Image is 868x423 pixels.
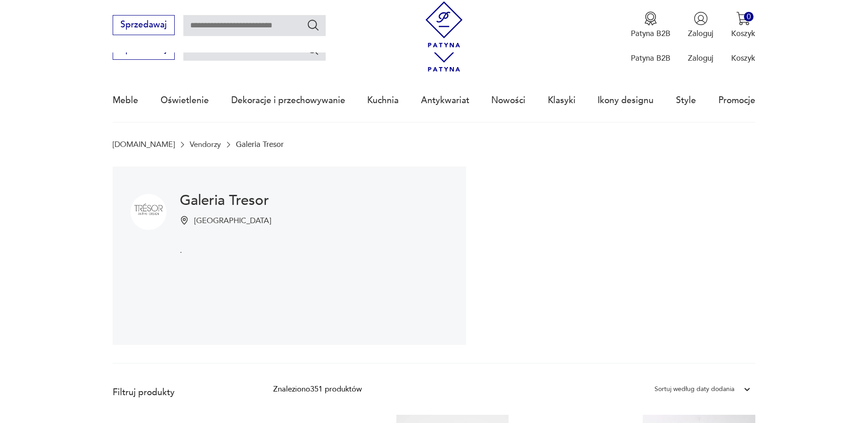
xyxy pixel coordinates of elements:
a: Nowości [491,79,525,121]
p: Patyna B2B [631,53,670,63]
p: Filtruj produkty [113,386,247,398]
a: [DOMAIN_NAME] [113,140,175,149]
div: 0 [744,12,754,21]
img: Ikonka pinezki mapy [180,216,189,225]
a: Sprzedawaj [113,47,174,54]
button: Patyna B2B [631,11,670,39]
button: Zaloguj [688,11,713,39]
img: Ikona koszyka [736,11,750,26]
a: Antykwariat [421,79,469,121]
img: Galeria Tresor [466,167,755,345]
img: Patyna - sklep z meblami i dekoracjami vintage [421,1,467,47]
button: 0Koszyk [731,11,755,39]
a: Vendorzy [190,140,221,149]
p: Zaloguj [688,28,713,39]
a: Promocje [718,79,755,121]
div: Sortuj według daty dodania [655,383,734,395]
button: Sprzedawaj [113,15,174,35]
p: . [180,244,271,256]
a: Ikona medaluPatyna B2B [631,11,670,39]
img: Ikona medalu [644,11,658,26]
a: Style [676,79,696,121]
img: Galeria Tresor [130,194,166,230]
a: Kuchnia [367,79,399,121]
p: Koszyk [731,53,755,63]
p: [GEOGRAPHIC_DATA] [194,216,271,226]
a: Oświetlenie [161,79,209,121]
button: Szukaj [307,18,320,31]
a: Sprzedawaj [113,22,174,29]
p: Koszyk [731,28,755,39]
p: Galeria Tresor [236,140,284,149]
button: Szukaj [307,43,320,56]
p: Patyna B2B [631,28,670,39]
a: Dekoracje i przechowywanie [231,79,345,121]
a: Meble [113,79,138,121]
a: Ikony designu [598,79,654,121]
div: Znaleziono 351 produktów [273,383,362,395]
a: Klasyki [548,79,576,121]
img: Ikonka użytkownika [694,11,708,26]
h1: Galeria Tresor [180,194,271,207]
p: Zaloguj [688,53,713,63]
